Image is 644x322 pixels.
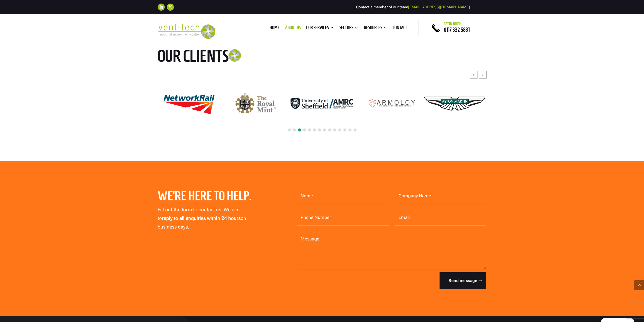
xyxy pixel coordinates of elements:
img: The Royal Mint logo [235,93,276,114]
a: 0117 332 5831 [444,27,470,33]
div: Previous slide [470,71,477,79]
a: Follow on LinkedIn [158,4,165,11]
div: 11 / 24 [357,96,420,112]
a: Home [269,26,280,31]
a: About us [285,26,301,31]
img: Armoloy Logo [357,96,420,111]
a: Contact [393,26,407,31]
strong: reply to all enquiries within 24 hours [162,215,241,221]
img: AMRC [290,98,353,109]
img: Network Rail logo [158,89,220,118]
img: 2023-09-27T08_35_16.549ZVENT-TECH---Clear-background [158,24,216,39]
button: Send message [440,272,486,289]
a: [EMAIL_ADDRESS][DOMAIN_NAME] [408,5,470,9]
a: Sectors [339,26,358,31]
div: 9 / 24 [224,93,287,115]
input: Email [394,210,487,225]
span: Fill out the form to contact us. We aim to [158,207,240,221]
span: Contact a member of our team [356,5,470,9]
input: Phone Number [297,210,389,225]
div: 8 / 24 [157,88,221,119]
span: Get in touch [444,22,461,26]
a: Our Services [306,26,334,31]
input: Name [297,188,389,204]
img: Aston Martin [423,83,486,124]
h2: We’re here to help. [158,188,263,206]
div: Next slide [479,71,487,79]
div: 10 / 24 [290,98,354,110]
a: Follow on X [167,4,174,11]
input: Company Name [394,188,487,204]
h2: Our clients [158,47,266,67]
div: 12 / 24 [423,83,486,125]
a: Resources [364,26,387,31]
